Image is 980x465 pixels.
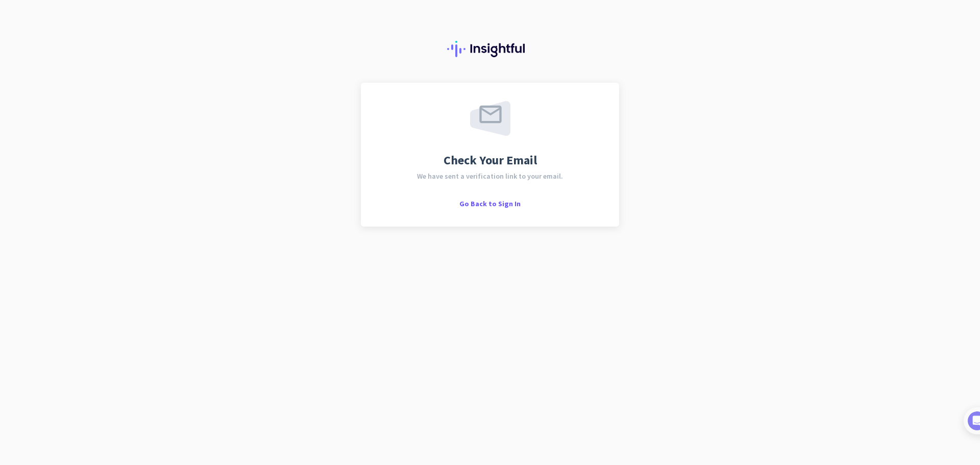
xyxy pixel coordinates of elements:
[447,41,533,57] img: Insightful
[417,173,563,180] span: We have sent a verification link to your email.
[444,154,537,166] span: Check Your Email
[459,199,521,208] span: Go Back to Sign In
[470,101,510,136] img: email-sent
